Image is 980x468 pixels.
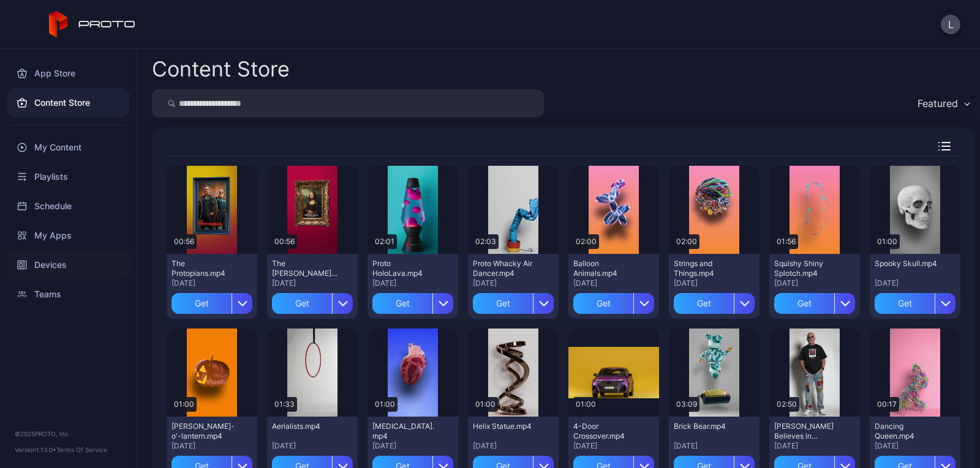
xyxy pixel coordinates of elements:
[372,441,453,451] div: [DATE]
[7,191,129,221] a: Schedule
[875,259,942,269] div: Spooky Skull.mp4
[7,59,129,88] a: App Store
[7,280,129,309] a: Teams
[473,293,533,314] div: Get
[372,422,440,441] div: Human Heart.mp4
[573,422,641,441] div: 4-Door Crossover.mp4
[15,446,56,453] span: Version 1.13.0 •
[674,293,734,314] div: Get
[272,259,339,278] div: The Mona Lisa.mp4
[272,278,353,288] div: [DATE]
[875,422,942,441] div: Dancing Queen.mp4
[875,278,956,288] div: [DATE]
[372,278,453,288] div: [DATE]
[674,422,741,431] div: Brick Bear.mp4
[15,429,122,439] div: © 2025 PROTO, Inc.
[272,293,332,314] div: Get
[674,293,755,314] button: Get
[774,293,855,314] button: Get
[918,97,958,110] div: Featured
[941,15,960,34] button: L
[372,259,440,278] div: Proto HoloLava.mp4
[674,441,755,451] div: [DATE]
[372,293,432,314] div: Get
[875,293,935,314] div: Get
[573,278,654,288] div: [DATE]
[911,89,975,117] button: Featured
[7,88,129,117] a: Content Store
[372,293,453,314] button: Get
[171,259,239,278] div: The Protopians.mp4
[875,293,956,314] button: Get
[573,259,641,278] div: Balloon Animals.mp4
[473,278,554,288] div: [DATE]
[7,221,129,250] a: My Apps
[473,259,540,278] div: Proto Whacky Air Dancer.mp4
[171,441,252,451] div: [DATE]
[573,441,654,451] div: [DATE]
[272,293,353,314] button: Get
[473,293,554,314] button: Get
[171,293,232,314] div: Get
[7,162,129,191] a: Playlists
[272,422,339,431] div: Aerialists.mp4
[774,293,834,314] div: Get
[473,422,540,431] div: Helix Statue.mp4
[674,259,741,278] div: Strings and Things.mp4
[272,441,353,451] div: [DATE]
[171,293,252,314] button: Get
[56,446,107,453] a: Terms Of Service
[7,133,129,162] a: My Content
[674,278,755,288] div: [DATE]
[875,441,956,451] div: [DATE]
[171,278,252,288] div: [DATE]
[774,278,855,288] div: [DATE]
[152,59,290,80] div: Content Store
[573,293,654,314] button: Get
[473,441,554,451] div: [DATE]
[774,259,842,278] div: Squishy Shiny Splotch.mp4
[171,422,239,441] div: Jack-o'-lantern.mp4
[774,422,842,441] div: Howie Mandel Believes in Proto.mp4
[7,250,129,280] a: Devices
[573,293,633,314] div: Get
[774,441,855,451] div: [DATE]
